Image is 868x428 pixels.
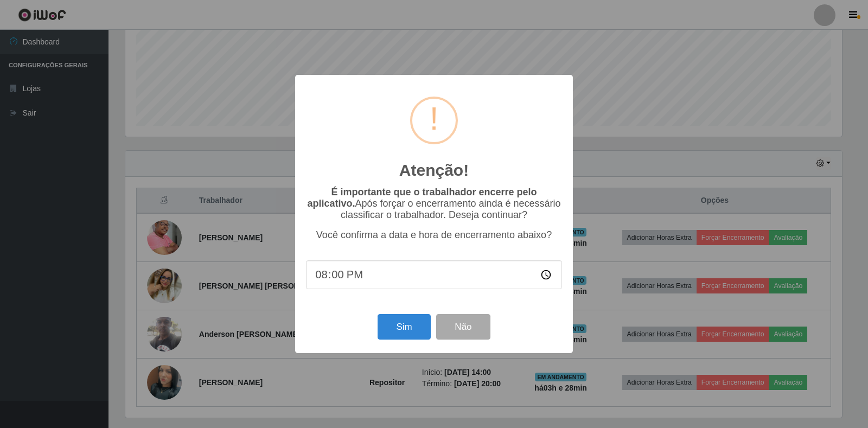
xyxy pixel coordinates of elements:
[436,314,490,340] button: Não
[378,314,430,340] button: Sim
[399,161,469,180] h2: Atenção!
[307,187,537,209] b: É importante que o trabalhador encerre pelo aplicativo.
[306,187,562,221] p: Após forçar o encerramento ainda é necessário classificar o trabalhador. Deseja continuar?
[306,229,562,241] p: Você confirma a data e hora de encerramento abaixo?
